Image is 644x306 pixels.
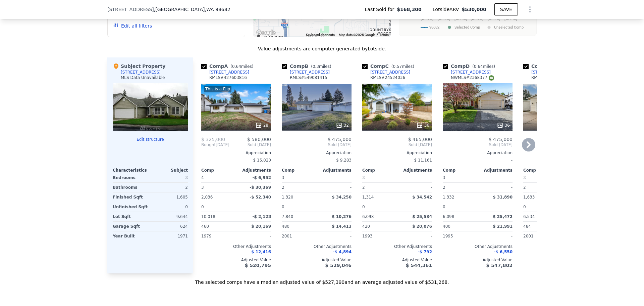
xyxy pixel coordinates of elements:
[113,192,149,202] div: Finished Sqft
[421,16,433,21] text: [DATE]
[201,63,256,70] div: Comp A
[393,64,402,69] span: 0.57
[494,25,524,30] text: Unselected Comp
[201,168,236,173] div: Comp
[255,29,277,37] a: Open this area in Google Maps (opens a new window)
[255,29,277,37] img: Google
[282,150,352,156] div: Appreciation
[201,183,235,192] div: 3
[201,231,235,241] div: 1979
[488,16,500,21] text: [DATE]
[397,6,422,13] span: $168,300
[443,205,445,209] span: 0
[479,231,513,241] div: -
[471,16,483,21] text: [DATE]
[282,70,330,75] a: [STREET_ADDRESS]
[317,168,352,173] div: Adjustments
[523,257,593,263] div: Adjusted Value
[478,168,513,173] div: Adjustments
[429,25,439,30] text: 98682
[362,257,432,263] div: Adjusted Value
[362,168,397,173] div: Comp
[362,195,374,200] span: 1,314
[443,156,513,165] div: -
[379,33,389,37] a: Terms (opens in new tab)
[398,173,432,182] div: -
[152,222,188,231] div: 624
[523,231,557,241] div: 2001
[362,231,396,241] div: 1993
[253,175,271,180] span: -$ 6,952
[523,183,557,192] div: 2
[443,63,498,70] div: Comp D
[462,7,486,12] span: $530,000
[201,150,271,156] div: Appreciation
[336,158,352,163] span: $ 9,283
[282,168,317,173] div: Comp
[470,64,498,69] span: ( miles)
[282,175,284,180] span: 3
[328,137,352,142] span: $ 475,000
[113,202,149,212] div: Unfinished Sqft
[332,195,352,200] span: $ 34,250
[523,150,593,156] div: Appreciation
[362,70,410,75] a: [STREET_ADDRESS]
[282,63,334,70] div: Comp B
[443,168,478,173] div: Comp
[454,16,467,21] text: [DATE]
[201,244,271,249] div: Other Adjustments
[152,192,188,202] div: 1,605
[454,25,480,30] text: Selected Comp
[152,202,188,212] div: 0
[113,137,188,142] button: Edit structure
[433,6,462,13] span: Lotside ARV
[313,64,319,69] span: 0.3
[253,214,271,219] span: -$ 2,128
[107,273,537,286] div: The selected comps have a median adjusted value of $527,390 and an average adjusted value of $531...
[443,175,445,180] span: 3
[113,173,149,182] div: Bedrooms
[523,205,526,209] span: 0
[489,75,494,81] img: NWMLS Logo
[282,183,315,192] div: 2
[282,205,284,209] span: 0
[406,263,432,268] span: $ 544,361
[237,231,271,241] div: -
[412,214,432,219] span: $ 25,534
[523,70,571,75] a: [STREET_ADDRESS]
[333,250,352,254] span: -$ 4,894
[389,64,417,69] span: ( miles)
[318,202,352,212] div: -
[336,122,349,129] div: 32
[152,183,188,192] div: 2
[397,168,432,173] div: Adjustments
[493,195,513,200] span: $ 31,890
[523,168,558,173] div: Comp
[418,250,432,254] span: -$ 792
[201,137,225,142] span: $ 325,000
[113,183,149,192] div: Bathrooms
[113,168,150,173] div: Characteristics
[113,212,149,221] div: Lot Sqft
[531,75,566,80] div: RMLS # 24660483
[205,7,230,12] span: , WA 98682
[493,214,513,219] span: $ 25,472
[282,142,352,147] span: Sold [DATE]
[370,70,410,75] div: [STREET_ADDRESS]
[408,137,432,142] span: $ 465,000
[318,231,352,241] div: -
[308,64,334,69] span: ( miles)
[245,263,271,268] span: $ 520,795
[443,244,513,249] div: Other Adjustments
[107,45,537,52] div: Value adjustments are computer generated by Lotside .
[362,244,432,249] div: Other Adjustments
[318,183,352,192] div: -
[152,173,188,182] div: 3
[479,173,513,182] div: -
[152,212,188,221] div: 9,644
[398,231,432,241] div: -
[325,263,352,268] span: $ 529,046
[523,214,535,219] span: 6,534
[504,16,517,21] text: [DATE]
[523,175,526,180] span: 3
